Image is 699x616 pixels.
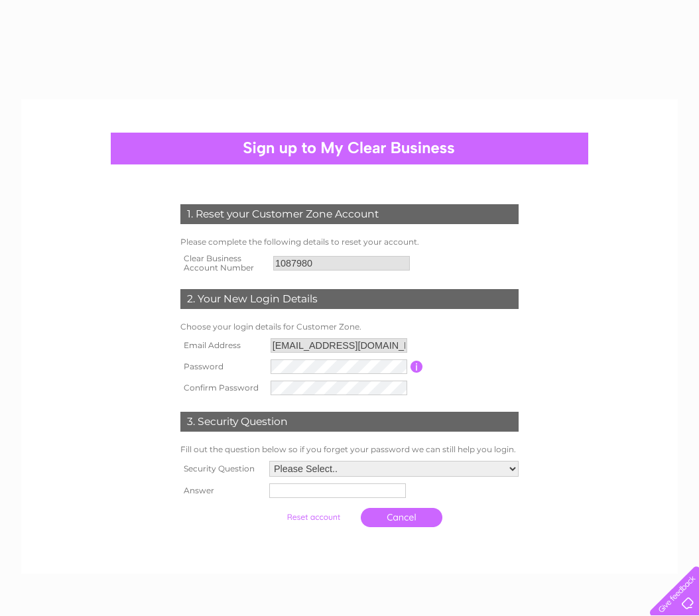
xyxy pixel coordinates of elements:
th: Confirm Password [177,377,267,399]
th: Password [177,356,267,377]
input: Information [411,361,423,373]
a: Cancel [361,508,442,527]
div: 3. Security Question [180,412,519,432]
th: Answer [177,480,266,501]
td: Fill out the question below so if you forget your password we can still help you login. [177,442,522,458]
td: Choose your login details for Customer Zone. [177,319,522,335]
th: Clear Business Account Number [177,250,270,277]
th: Security Question [177,458,266,480]
td: Please complete the following details to reset your account. [177,234,522,250]
div: 2. Your New Login Details [180,289,519,309]
th: Email Address [177,335,267,356]
div: 1. Reset your Customer Zone Account [180,204,519,224]
input: Submit [273,508,354,526]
